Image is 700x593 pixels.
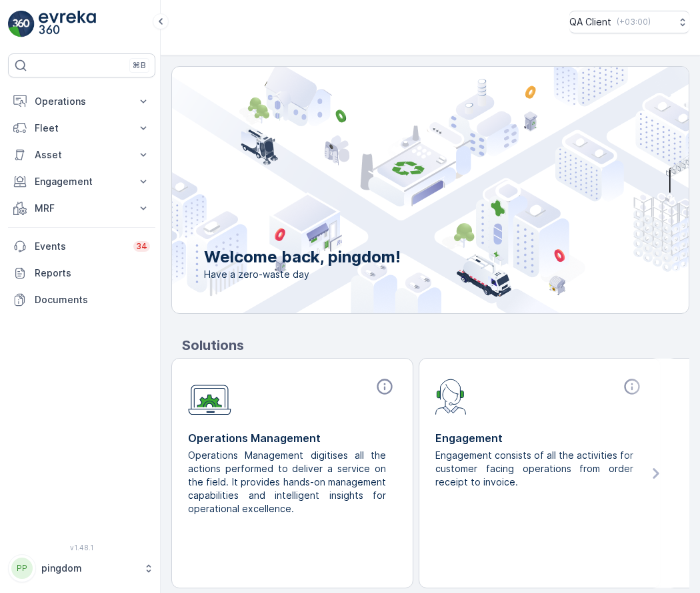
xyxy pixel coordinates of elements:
[8,286,155,313] a: Documents
[133,60,146,71] p: ⌘B
[8,544,155,552] span: v 1.48.1
[11,558,33,579] div: PP
[188,377,231,415] img: module-icon
[435,449,633,489] p: Engagement consists of all the activities for customer facing operations from order receipt to in...
[35,202,129,215] p: MRF
[8,11,35,37] img: logo
[8,233,155,260] a: Events34
[569,15,611,29] p: QA Client
[8,195,155,222] button: MRF
[41,562,137,575] p: pingdom
[35,175,129,188] p: Engagement
[435,377,467,415] img: module-icon
[39,11,96,37] img: logo_light-DOdMpM7g.png
[8,142,155,168] button: Asset
[35,240,125,253] p: Events
[8,554,155,582] button: PPpingdom
[617,17,651,27] p: ( +03:00 )
[435,430,644,446] p: Engagement
[204,246,401,268] p: Welcome back, pingdom!
[8,88,155,115] button: Operations
[35,122,129,135] p: Fleet
[569,11,689,33] button: QA Client(+03:00)
[8,260,155,286] a: Reports
[35,293,150,307] p: Documents
[35,266,150,280] p: Reports
[112,67,689,313] img: city illustration
[35,148,129,162] p: Asset
[204,268,401,281] span: Have a zero-waste day
[136,241,147,252] p: 34
[8,115,155,142] button: Fleet
[188,449,386,516] p: Operations Management digitises all the actions performed to deliver a service on the field. It p...
[8,168,155,195] button: Engagement
[188,430,397,446] p: Operations Management
[182,335,689,355] p: Solutions
[35,95,129,108] p: Operations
